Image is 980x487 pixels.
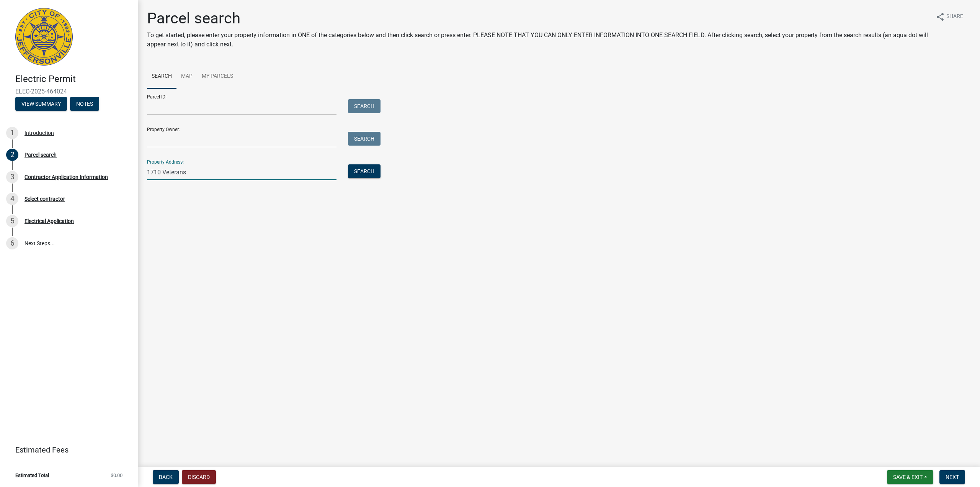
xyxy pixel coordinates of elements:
[946,12,963,21] span: Share
[6,149,18,161] div: 2
[6,193,18,205] div: 4
[147,31,929,49] p: To get started, please enter your property information in ONE of the categories below and then cl...
[15,97,67,111] button: View Summary
[70,97,99,111] button: Notes
[887,470,933,484] button: Save & Exit
[6,237,18,249] div: 6
[6,127,18,139] div: 1
[159,474,173,480] span: Back
[15,8,73,66] img: City of Jeffersonville, Indiana
[147,64,176,89] a: Search
[197,64,238,89] a: My Parcels
[936,12,945,21] i: share
[111,473,122,478] span: $0.00
[24,174,108,180] div: Contractor Application Information
[15,473,49,478] span: Estimated Total
[15,74,132,85] h4: Electric Permit
[6,215,18,227] div: 5
[176,64,197,89] a: Map
[6,171,18,183] div: 3
[24,130,54,136] div: Introduction
[24,218,74,224] div: Electrical Application
[15,88,122,95] span: ELEC-2025-464024
[24,196,65,202] div: Select contractor
[153,470,179,484] button: Back
[939,470,965,484] button: Next
[182,470,216,484] button: Discard
[348,99,381,113] button: Search
[147,9,929,28] h1: Parcel search
[70,101,99,107] wm-modal-confirm: Notes
[6,442,126,457] a: Estimated Fees
[348,132,381,146] button: Search
[929,9,969,24] button: shareShare
[893,474,923,480] span: Save & Exit
[946,474,959,480] span: Next
[348,164,381,178] button: Search
[15,101,67,107] wm-modal-confirm: Summary
[24,152,57,157] div: Parcel search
